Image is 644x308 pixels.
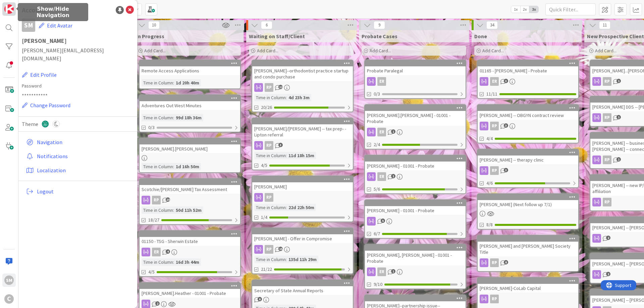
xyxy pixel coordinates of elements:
[22,18,35,32] div: SM
[23,136,134,148] a: Navigation
[365,105,466,126] div: [PERSON_NAME].[PERSON_NAME] - 01001 - Probate
[377,77,386,86] div: ER
[490,166,499,175] div: RP
[364,155,466,194] a: [PERSON_NAME] - 01001 - ProbateER5/6
[140,283,240,298] div: [PERSON_NAME].Heather - 01001 - Probate
[140,101,240,110] div: Adventures Out West Minutes
[174,258,201,266] div: 16d 3h 44m
[616,115,621,119] span: 1
[490,258,499,267] div: RP
[374,90,380,98] span: 0/3
[252,118,353,139] div: [PERSON_NAME]/[PERSON_NAME] -- tax prep- - Lipton referral
[490,295,499,303] div: RP
[174,206,203,214] div: 50d 11h 52m
[504,123,508,128] span: 3
[529,6,538,13] span: 3x
[252,286,353,295] div: Secretary of State Annual Reports
[140,179,240,194] div: Scotchie/[PERSON_NAME] Tax Assessment
[478,111,578,120] div: [PERSON_NAME] -- OBGYN contract review
[166,197,170,202] span: 10
[478,105,578,120] div: [PERSON_NAME] -- OBGYN contract review
[370,48,391,54] span: Add Card...
[252,141,353,150] div: RP
[252,66,353,81] div: [PERSON_NAME]--orthodontist practice startup and condo purchase
[365,60,466,75] div: Probate Paralegal
[139,95,241,132] a: Adventures Out West MinutesTime in Column:99d 18h 36m0/3
[478,156,578,164] div: [PERSON_NAME] -- therapy clinic
[4,4,14,14] img: Visit kanbanzone.com
[148,217,159,224] span: 18/27
[22,101,71,110] button: Change Password
[504,168,508,172] span: 3
[365,156,466,170] div: [PERSON_NAME] - 01001 - Probate
[616,157,621,162] span: 1
[254,256,286,263] div: Time in Column
[603,156,611,164] div: RP
[148,268,155,275] span: 4/5
[252,193,353,202] div: RP
[377,172,386,181] div: ER
[486,21,498,29] span: 34
[22,82,134,89] label: Password
[23,164,134,176] a: Localization
[140,144,240,153] div: [PERSON_NAME].[PERSON_NAME]
[254,94,286,101] div: Time in Column
[152,196,161,204] div: RP
[482,48,504,54] span: Add Card...
[364,199,466,239] a: [PERSON_NAME] - 01001 - Probate6/7
[374,21,385,29] span: 9
[278,247,283,251] span: 15
[362,33,397,40] span: Probate Cases
[139,60,241,89] a: Remote Access ApplicationsTime in Column:1d 20h 40m
[261,162,267,169] span: 4/5
[254,152,286,159] div: Time in Column
[365,251,466,265] div: [PERSON_NAME], [PERSON_NAME] - 01001 - Probate
[286,204,287,211] span: :
[136,33,164,40] span: In Progress
[365,128,466,136] div: ER
[478,258,578,267] div: RP
[486,221,493,228] span: 8/8
[365,206,466,215] div: [PERSON_NAME] - 01001 - Probate
[261,104,272,111] span: 20/26
[381,219,385,223] span: 5
[486,135,493,142] span: 4/4
[286,256,287,263] span: :
[257,48,278,54] span: Add Card...
[254,204,286,211] div: Time in Column
[478,149,578,164] div: [PERSON_NAME] -- therapy clinic
[278,85,283,89] span: 12
[252,182,353,191] div: [PERSON_NAME]
[252,234,353,243] div: [PERSON_NAME] - Offer in Compromise
[252,245,353,254] div: RP
[365,162,466,170] div: [PERSON_NAME] - 01001 - Probate
[174,79,201,86] div: 1d 20h 40m
[478,236,578,256] div: [PERSON_NAME] and [PERSON_NAME] Society Title
[252,124,353,139] div: [PERSON_NAME]/[PERSON_NAME] -- tax prep- - Lipton referral
[265,141,273,150] div: RP
[261,214,267,221] span: 1/4
[391,269,395,273] span: 1
[155,301,160,306] span: 2
[144,48,166,54] span: Add Card...
[478,122,578,130] div: RP
[252,228,354,274] a: [PERSON_NAME] - Offer in CompromiseRPTime in Column:135d 11h 29m21/22
[478,60,578,75] div: 01165 - [PERSON_NAME] - Probate
[365,66,466,75] div: Probate Paralegal
[39,18,73,33] button: Edit Avatar
[504,260,508,264] span: 8
[365,111,466,126] div: [PERSON_NAME].[PERSON_NAME] - 01001 - Probate
[258,297,262,301] span: 6
[603,113,611,122] div: RP
[477,104,579,143] a: [PERSON_NAME] -- OBGYN contract reviewRP4/4
[606,272,610,276] span: 2
[140,248,240,256] div: ER
[173,258,174,266] span: :
[140,138,240,153] div: [PERSON_NAME].[PERSON_NAME]
[140,196,240,204] div: RP
[486,180,493,187] span: 4/6
[478,66,578,75] div: 01165 - [PERSON_NAME] - Probate
[139,178,241,225] a: Scotchie/[PERSON_NAME] Tax AssessmentRPTime in Column:50d 11h 52m18/27
[377,128,386,136] div: ER
[365,200,466,215] div: [PERSON_NAME] - 01001 - Probate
